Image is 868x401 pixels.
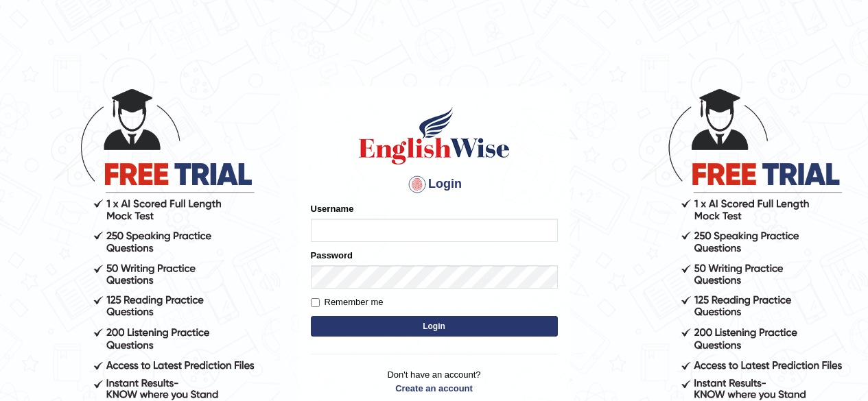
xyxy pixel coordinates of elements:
[311,173,558,195] h4: Login
[311,298,320,307] input: Remember me
[356,105,513,167] img: Logo of English Wise sign in for intelligent practice with AI
[311,382,558,395] a: Create an account
[311,202,354,215] label: Username
[311,249,353,262] label: Password
[311,316,558,337] button: Login
[311,295,384,309] label: Remember me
